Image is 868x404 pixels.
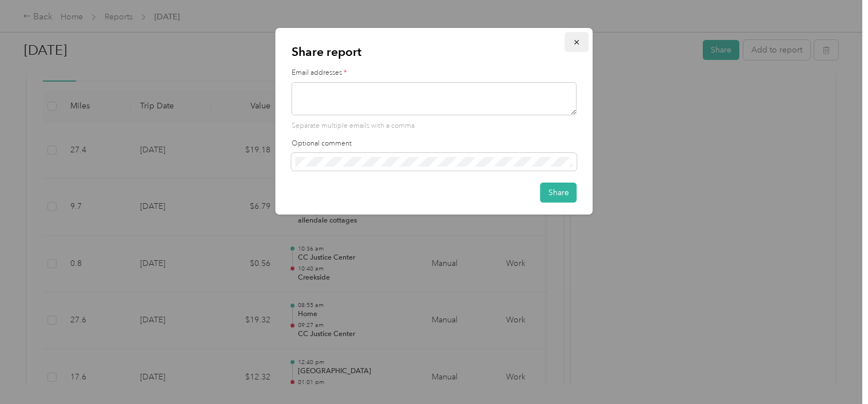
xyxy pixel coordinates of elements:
[292,68,577,78] label: Email addresses
[292,139,577,149] label: Optional comment
[804,340,868,404] iframe: Everlance-gr Chat Button Frame
[292,121,577,131] p: Separate multiple emails with a comma
[292,44,577,60] p: Share report
[540,183,577,203] button: Share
